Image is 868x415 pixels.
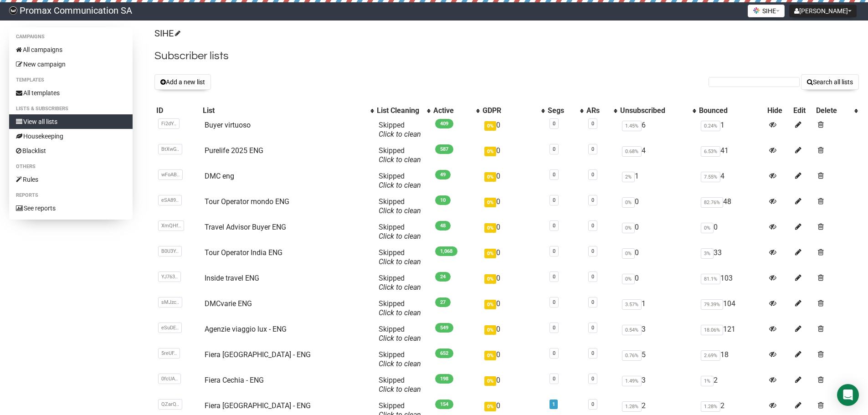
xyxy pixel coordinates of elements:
a: Travel Advisor Buyer ENG [205,223,286,231]
a: New campaign [9,57,133,72]
a: 0 [553,248,555,254]
a: 0 [553,121,555,127]
span: 0fcUA.. [158,374,181,384]
th: Edit: No sort applied, sorting is disabled [791,104,814,117]
div: Bounced [699,106,764,115]
span: 0% [484,121,496,131]
div: Unsubscribed [620,106,688,115]
a: Click to clean [379,385,421,394]
a: Click to clean [379,257,421,266]
a: 0 [553,223,555,229]
a: Click to clean [379,206,421,215]
span: 0% [484,147,496,156]
th: Hide: No sort applied, sorting is disabled [765,104,792,117]
span: 2.69% [701,350,720,361]
th: Unsubscribed: No sort applied, activate to apply an ascending sort [618,104,697,117]
a: Housekeeping [9,129,133,143]
th: List Cleaning: No sort applied, activate to apply an ascending sort [375,104,431,117]
span: 0.54% [622,325,642,335]
th: Delete: No sort applied, activate to apply an ascending sort [814,104,859,117]
td: 121 [697,321,765,347]
li: Reports [9,190,133,201]
a: Blacklist [9,143,133,158]
a: All templates [9,86,133,100]
td: 0 [481,296,546,321]
span: 1.45% [622,121,642,131]
td: 3 [618,372,697,398]
td: 0 [481,245,546,270]
span: 1.49% [622,376,642,386]
div: Delete [816,106,850,115]
td: 0 [481,372,546,398]
span: 0.24% [701,121,720,131]
span: 2% [622,172,635,182]
td: 0 [618,270,697,296]
td: 0 [481,321,546,347]
a: Rules [9,172,133,187]
div: Hide [767,106,790,115]
th: Bounced: No sort applied, sorting is disabled [697,104,765,117]
div: ID [156,106,199,115]
th: List: No sort applied, activate to apply an ascending sort [201,104,375,117]
a: 0 [591,274,594,280]
span: Skipped [379,197,421,215]
span: Skipped [379,121,421,138]
span: 10 [435,195,451,205]
td: 0 [481,143,546,168]
span: 652 [435,348,453,358]
img: favicons [753,7,760,14]
a: 0 [553,274,555,280]
a: DMCvarie ENG [205,299,252,308]
td: 0 [481,270,546,296]
li: Others [9,161,133,172]
th: Active: No sort applied, activate to apply an ascending sort [431,104,481,117]
span: 79.39% [701,299,723,310]
td: 0 [618,245,697,270]
li: Campaigns [9,31,133,42]
span: 5reUF.. [158,348,180,359]
li: Lists & subscribers [9,103,133,114]
button: Search all lists [801,74,859,90]
td: 4 [618,143,697,168]
a: All campaigns [9,42,133,57]
span: 0% [484,402,496,411]
td: 33 [697,245,765,270]
span: 0% [484,198,496,207]
span: 0.76% [622,350,642,361]
span: 18.06% [701,325,723,335]
span: 81.1% [701,274,720,284]
span: 0% [622,248,635,259]
td: 0 [618,219,697,245]
td: 3 [618,321,697,347]
td: 4 [697,168,765,194]
a: See reports [9,201,133,215]
a: Click to clean [379,232,421,241]
span: Skipped [379,248,421,266]
a: Click to clean [379,283,421,292]
a: 0 [591,299,594,305]
a: Purelife 2025 ENG [205,146,263,155]
a: Click to clean [379,334,421,343]
span: YJ763.. [158,272,181,282]
span: Skipped [379,146,421,164]
span: 7.55% [701,172,720,182]
td: 41 [697,143,765,168]
span: 0% [484,249,496,258]
li: Templates [9,75,133,86]
img: 88c7fc33e09b74c4e8267656e4bfd945 [9,6,17,15]
span: 27 [435,297,451,307]
span: 0% [484,300,496,309]
a: 1 [552,401,555,407]
span: 0.68% [622,146,642,157]
td: 0 [481,347,546,372]
span: 1.28% [701,401,720,412]
a: 0 [591,350,594,356]
div: Active [433,106,472,115]
a: Tour Operator India ENG [205,248,282,257]
td: 103 [697,270,765,296]
a: 0 [553,350,555,356]
div: List Cleaning [377,106,422,115]
span: sMJzc.. [158,297,182,307]
th: ARs: No sort applied, activate to apply an ascending sort [585,104,618,117]
span: 1% [701,376,714,386]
